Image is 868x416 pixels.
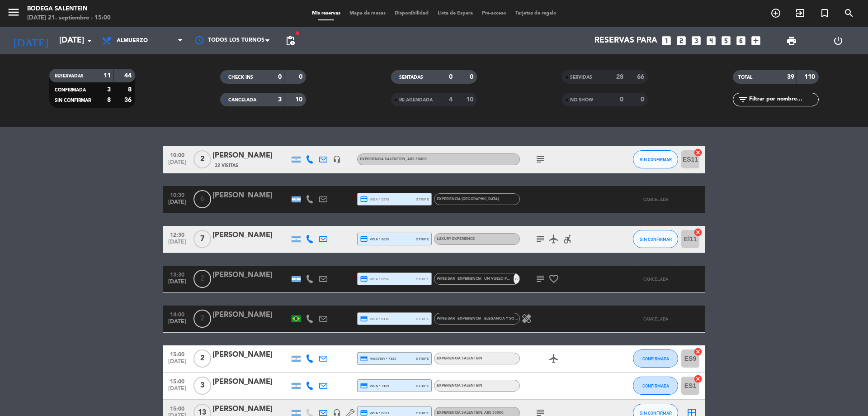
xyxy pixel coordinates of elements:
[693,374,703,383] i: cancel
[166,229,189,239] span: 12:30
[705,35,717,47] i: looks_4
[570,75,592,80] span: SERVIDAS
[844,8,854,19] i: search
[360,235,368,243] i: credit_card
[228,98,256,102] span: CANCELADA
[815,27,861,54] div: LOG OUT
[166,359,189,369] span: [DATE]
[720,35,732,47] i: looks_5
[570,98,593,102] span: NO SHOW
[193,230,211,248] span: 7
[735,35,747,47] i: looks_6
[594,36,657,45] span: Reservas para
[675,35,687,47] i: looks_two
[833,35,844,46] i: power_settings_new
[193,349,211,368] span: 2
[193,270,211,288] span: 2
[804,74,817,80] strong: 110
[333,155,341,163] i: headset_mic
[124,72,133,79] strong: 44
[166,319,189,329] span: [DATE]
[278,96,282,103] strong: 3
[84,35,95,46] i: arrow_drop_down
[690,35,702,47] i: looks_3
[738,75,752,80] span: TOTAL
[514,276,516,282] span: 1
[345,11,390,16] span: Mapa de mesas
[399,75,423,80] span: SENTADAS
[193,150,211,168] span: 2
[212,269,289,281] div: [PERSON_NAME]
[437,317,584,320] span: WINE BAR - EXPERIENCIA - ELEGANCIA Y SOFISTICACIÓN [PERSON_NAME] DE UCO
[437,411,504,415] span: Experiencia Salentein
[166,309,189,319] span: 14:00
[166,376,189,386] span: 15:00
[166,386,189,396] span: [DATE]
[166,159,189,170] span: [DATE]
[693,148,703,157] i: cancel
[285,35,296,46] span: pending_actions
[787,74,794,80] strong: 39
[212,150,289,162] div: [PERSON_NAME]
[750,35,762,47] i: add_box
[7,31,55,51] i: [DATE]
[770,8,781,19] i: add_circle_outline
[360,158,427,161] span: Experiencia Salentein
[819,8,830,19] i: turned_in_not
[166,189,189,200] span: 10:30
[166,279,189,289] span: [DATE]
[548,353,559,364] i: airplanemode_active
[307,11,345,16] span: Mis reservas
[193,190,211,208] span: 6
[406,158,427,161] span: , ARS 30000
[416,356,429,362] span: stripe
[737,94,748,105] i: filter_list
[482,411,504,415] span: , ARS 30000
[416,196,429,202] span: stripe
[212,190,289,201] div: [PERSON_NAME]
[295,30,300,36] span: fiber_manual_record
[449,74,453,80] strong: 0
[511,11,561,16] span: Tarjetas de regalo
[548,273,559,284] i: favorite_border
[166,239,189,249] span: [DATE]
[124,97,133,103] strong: 36
[633,190,678,208] button: CANCELADA
[535,234,546,244] i: subject
[643,197,668,202] span: CANCELADA
[399,98,433,102] span: RE AGENDADA
[640,411,672,416] span: SIN CONFIRMAR
[437,384,482,387] span: Experiencia Salentein
[693,228,703,237] i: cancel
[104,72,111,79] strong: 11
[360,195,368,203] i: credit_card
[535,273,546,284] i: subject
[212,230,289,241] div: [PERSON_NAME]
[390,11,433,16] span: Disponibilidad
[360,382,368,390] i: credit_card
[228,75,253,80] span: CHECK INS
[360,235,389,243] span: visa * 6828
[212,309,289,321] div: [PERSON_NAME]
[633,270,678,288] button: CANCELADA
[299,74,304,80] strong: 0
[193,377,211,395] span: 3
[693,347,703,356] i: cancel
[748,95,818,105] input: Filtrar por nombre...
[416,276,429,282] span: stripe
[215,162,238,169] span: 32 Visitas
[633,150,678,168] button: SIN CONFIRMAR
[548,234,559,244] i: airplanemode_active
[795,8,806,19] i: exit_to_app
[477,11,511,16] span: Pre-acceso
[212,349,289,361] div: [PERSON_NAME]
[360,195,389,203] span: visa * 5878
[360,354,396,363] span: master * 7326
[470,74,475,80] strong: 0
[360,315,368,323] i: credit_card
[166,149,189,160] span: 10:00
[633,310,678,328] button: CANCELADA
[128,86,133,93] strong: 8
[166,403,189,413] span: 15:00
[212,376,289,388] div: [PERSON_NAME]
